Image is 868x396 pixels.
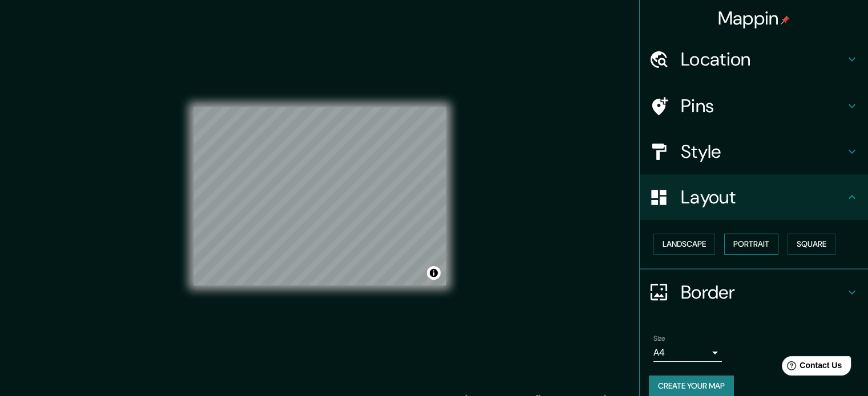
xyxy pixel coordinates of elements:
[681,281,845,304] h4: Border
[427,266,441,280] button: Toggle attribution
[718,7,790,30] h4: Mappin
[766,352,855,383] iframe: Help widget launcher
[681,140,845,163] h4: Style
[640,36,868,82] div: Location
[681,48,845,71] h4: Location
[653,234,715,255] button: Landscape
[681,186,845,209] h4: Layout
[781,15,790,25] img: pin-icon.png
[640,83,868,129] div: Pins
[640,270,868,315] div: Border
[653,333,665,343] label: Size
[724,234,778,255] button: Portrait
[788,234,835,255] button: Square
[681,95,845,117] h4: Pins
[653,344,722,362] div: A4
[193,107,446,285] canvas: Map
[640,174,868,220] div: Layout
[640,129,868,174] div: Style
